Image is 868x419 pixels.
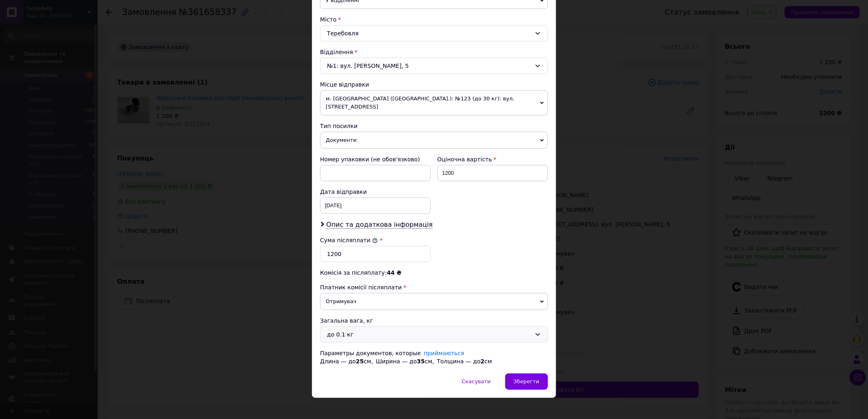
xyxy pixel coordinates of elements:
[462,378,491,384] span: Скасувати
[480,358,484,365] span: 2
[320,81,369,88] span: Місце відправки
[320,15,548,24] div: Місто
[417,358,425,365] span: 35
[320,90,548,115] span: м. [GEOGRAPHIC_DATA] ([GEOGRAPHIC_DATA].): №123 (до 30 кг): вул. [STREET_ADDRESS]
[424,350,465,356] a: приймаються
[320,25,548,41] div: Теребовля
[387,269,401,276] span: 44 ₴
[320,188,431,196] div: Дата відправки
[320,48,548,56] div: Відділення
[320,123,358,129] span: Тип посилки
[320,284,402,291] span: Платник комісії післяплати
[320,269,548,277] div: Комісія за післяплату:
[320,58,548,74] div: №1: вул. [PERSON_NAME], 5
[514,378,539,384] span: Зберегти
[320,155,431,163] div: Номер упаковки (не обов'язково)
[327,330,531,339] div: до 0.1 кг
[326,221,433,229] span: Опис та додаткова інформація
[320,317,548,325] div: Загальна вага, кг
[356,358,364,365] span: 25
[437,155,548,163] div: Оціночна вартість
[320,237,378,243] label: Сума післяплати
[320,293,548,310] span: Отримувач
[320,349,548,365] div: Параметры документов, которые Длина — до см, Ширина — до см, Толщина — до см
[320,132,548,149] span: Документи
